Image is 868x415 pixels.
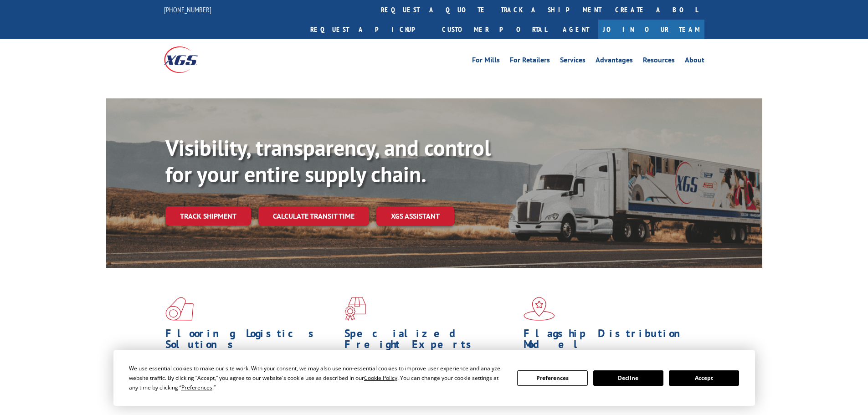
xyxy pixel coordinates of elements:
[164,5,211,14] a: [PHONE_NUMBER]
[598,20,704,39] a: Join Our Team
[596,56,633,67] a: Advantages
[524,328,696,354] h1: Flagship Distribution Model
[593,370,663,386] button: Decline
[376,206,454,226] a: XGS ASSISTANT
[643,56,675,67] a: Resources
[560,56,586,67] a: Services
[258,206,369,226] a: Calculate transit time
[685,56,704,67] a: About
[129,364,506,392] div: We use essential cookies to make our site work. With your consent, we may also use non-essential ...
[472,56,500,67] a: For Mills
[435,20,554,39] a: Customer Portal
[181,384,212,391] span: Preferences
[165,297,194,321] img: xgs-icon-total-supply-chain-intelligence-red
[165,328,338,354] h1: Flooring Logistics Solutions
[524,297,555,321] img: xgs-icon-flagship-distribution-model-red
[364,374,397,382] span: Cookie Policy
[303,20,435,39] a: Request a pickup
[113,350,755,406] div: Cookie Consent Prompt
[344,297,366,321] img: xgs-icon-focused-on-flooring-red
[669,370,739,386] button: Accept
[165,133,491,188] b: Visibility, transparency, and control for your entire supply chain.
[344,328,517,354] h1: Specialized Freight Experts
[517,370,587,386] button: Preferences
[165,206,251,225] a: Track shipment
[554,20,598,39] a: Agent
[510,56,550,67] a: For Retailers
